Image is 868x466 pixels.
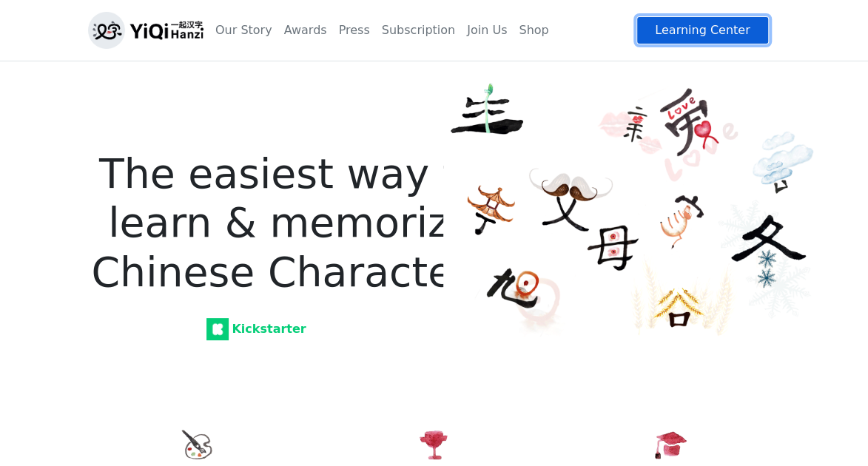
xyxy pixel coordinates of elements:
[206,318,229,340] img: Kickstarter
[636,16,768,44] a: Learning Center
[88,12,203,49] img: logo_h.png
[513,16,554,45] a: Shop
[88,314,425,344] a: Kickstarter
[443,80,815,337] img: YiQi Hanzi
[179,427,215,462] img: Hand-drawing
[376,16,461,45] a: Subscription
[461,16,513,45] a: Join Us
[209,16,278,45] a: Our Story
[278,16,333,45] a: Awards
[88,61,495,297] h1: The easiest way to learn & memorize Chinese Characters
[653,427,688,462] img: Design thinking
[416,427,451,462] img: Award-winning
[333,16,376,45] a: Press
[209,322,306,336] strong: Kickstarter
